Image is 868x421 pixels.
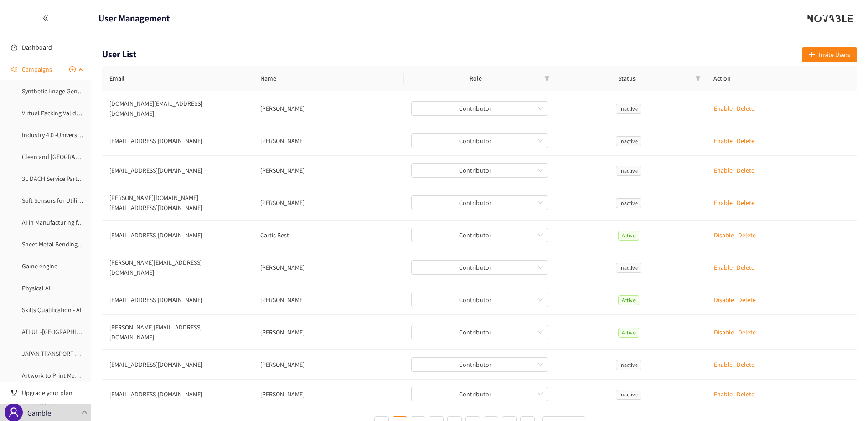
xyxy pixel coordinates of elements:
p: Delete [737,198,754,208]
td: Rebecca Christian [253,380,404,409]
button: plusInvite Users [802,47,857,62]
h1: User List [102,47,137,62]
button: Delete [737,163,754,178]
p: Disable [714,230,734,240]
button: Enable [714,163,733,178]
button: Delete [737,195,754,210]
span: Contributor [417,261,542,274]
td: Miko Chen [253,350,404,380]
p: Enable [714,103,733,113]
span: sound [11,66,17,72]
span: trophy [11,390,17,396]
p: Enable [714,136,733,146]
td: [EMAIL_ADDRESS][DOMAIN_NAME] [102,285,253,315]
span: Status [563,73,692,83]
p: Delete [738,295,756,305]
span: Campaigns [22,60,52,78]
td: [EMAIL_ADDRESS][DOMAIN_NAME] [102,380,253,409]
span: Active [618,231,639,241]
span: plus-circle [69,66,76,72]
span: Inactive [616,136,641,146]
td: [EMAIL_ADDRESS][DOMAIN_NAME] [102,221,253,250]
span: Inactive [616,390,641,400]
td: Anton Brand [253,285,404,315]
p: Disable [714,295,734,305]
td: [PERSON_NAME][DOMAIN_NAME][EMAIL_ADDRESS][DOMAIN_NAME] [102,185,253,221]
button: Enable [714,133,733,148]
td: Stuart Askew [253,185,404,221]
a: Sheet Metal Bending Prototyping [22,240,111,248]
span: Inactive [616,104,641,114]
p: Enable [714,165,733,175]
p: Delete [737,165,754,175]
span: Active [618,328,639,338]
span: Contributor [417,325,542,339]
span: Inactive [616,263,641,273]
span: Inactive [616,198,641,208]
a: Dashboard [22,43,52,51]
button: Delete [737,101,754,116]
td: [PERSON_NAME][EMAIL_ADDRESS][DOMAIN_NAME] [102,315,253,350]
span: Contributor [417,293,542,307]
p: Delete [737,136,754,146]
p: Enable [714,389,733,399]
p: Disable [714,327,734,337]
span: plus [809,51,815,59]
span: filter [695,76,701,81]
a: Game engine [22,262,57,270]
iframe: Chat Widget [719,323,868,421]
span: Inactive [616,166,641,176]
th: Name [253,66,404,91]
a: ATLUL -[GEOGRAPHIC_DATA] [22,328,98,336]
button: Delete [738,293,756,307]
button: Enable [714,387,733,401]
button: Delete [737,133,754,148]
td: Sabah Alshawk [253,126,404,156]
span: Role [411,73,540,83]
button: Disable [714,325,734,339]
p: Procter & Gamble [27,396,78,419]
p: Delete [737,262,754,272]
a: Virtual Packing Validation [22,109,90,117]
button: Disable [714,293,734,307]
span: Contributor [417,164,542,177]
th: Action [706,66,857,91]
a: AI in Manufacturing for Utilities [22,218,105,226]
a: Artwork to Print Management [22,371,103,380]
td: [EMAIL_ADDRESS][DOMAIN_NAME] [102,156,253,185]
p: Enable [714,262,733,272]
td: Hauke Brüning [253,315,404,350]
span: Contributor [417,387,542,401]
p: Delete [738,230,756,240]
span: filter [542,72,552,85]
span: Inactive [616,360,641,370]
span: Contributor [417,134,542,148]
span: Contributor [417,358,542,371]
a: JAPAN TRANSPORT AGGREGATION PLATFORM [22,349,144,358]
td: Saloni Arora [253,156,404,185]
span: Contributor [417,102,542,115]
a: Skills Qualification - AI [22,306,82,314]
span: filter [693,72,703,85]
a: 3L DACH Service Partner Laundry [22,175,110,183]
td: [PERSON_NAME][EMAIL_ADDRESS][DOMAIN_NAME] [102,250,253,285]
span: Contributor [417,228,542,242]
button: Enable [714,101,733,116]
a: Physical AI [22,284,51,292]
a: Clean and [GEOGRAPHIC_DATA] [22,153,107,161]
button: Enable [714,195,733,210]
td: SK Ahn [253,91,404,126]
span: user [8,407,19,418]
button: Enable [714,357,733,372]
th: Email [102,66,253,91]
a: Soft Sensors for Utility - Sustainability [22,196,123,205]
button: Disable [714,228,734,242]
span: Invite Users [819,50,850,60]
span: Active [618,295,639,305]
button: Enable [714,260,733,275]
a: Synthetic Image Generation [22,87,97,95]
button: Delete [737,260,754,275]
span: filter [544,76,550,81]
p: Delete [737,103,754,113]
